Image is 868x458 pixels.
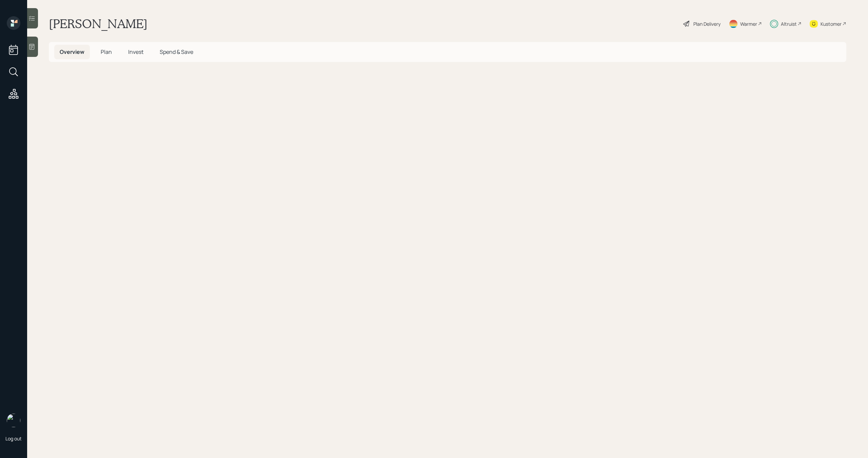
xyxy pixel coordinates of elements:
[7,414,20,427] img: michael-russo-headshot.png
[60,48,84,56] span: Overview
[5,435,22,442] div: Log out
[781,20,797,27] div: Altruist
[49,16,147,31] h1: [PERSON_NAME]
[160,48,193,56] span: Spend & Save
[821,20,842,27] div: Kustomer
[740,20,757,27] div: Warmer
[693,20,721,27] div: Plan Delivery
[128,48,143,56] span: Invest
[101,48,112,56] span: Plan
